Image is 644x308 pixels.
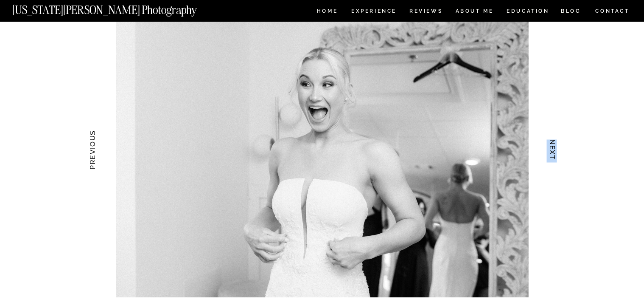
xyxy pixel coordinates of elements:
[88,123,97,177] h3: PREVIOUS
[561,8,581,16] a: BLOG
[409,8,441,16] a: REVIEWS
[315,8,339,16] a: HOME
[12,4,225,11] a: [US_STATE][PERSON_NAME] Photography
[548,123,557,177] h3: NEXT
[351,8,396,16] a: Experience
[595,6,630,16] a: CONTACT
[506,8,550,16] a: EDUCATION
[455,8,494,16] a: ABOUT ME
